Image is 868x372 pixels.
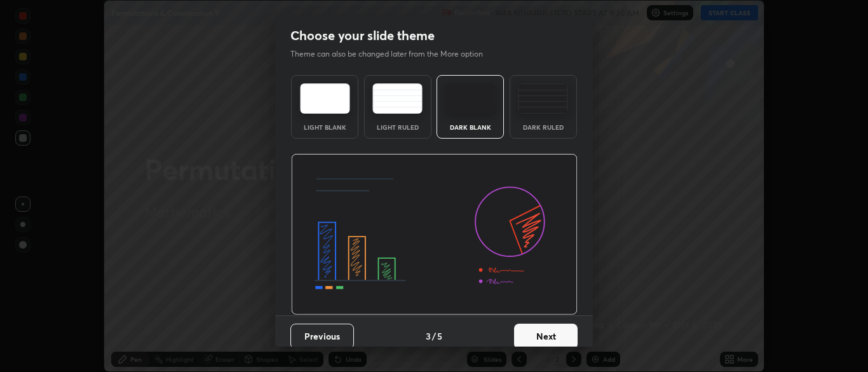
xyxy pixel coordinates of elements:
p: Theme can also be changed later from the More option [290,48,496,60]
img: lightRuledTheme.5fabf969.svg [372,83,423,114]
img: darkThemeBanner.d06ce4a2.svg [291,154,578,315]
button: Previous [290,324,354,349]
h4: / [432,329,436,343]
h2: Choose your slide theme [290,27,435,44]
img: darkTheme.f0cc69e5.svg [445,83,496,114]
button: Next [514,324,578,349]
img: lightTheme.e5ed3b09.svg [300,83,350,114]
img: darkRuledTheme.de295e13.svg [518,83,568,114]
h4: 5 [437,329,442,343]
div: Light Ruled [372,124,423,130]
div: Dark Ruled [518,124,569,130]
div: Light Blank [299,124,350,130]
h4: 3 [426,329,431,343]
div: Dark Blank [445,124,496,130]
